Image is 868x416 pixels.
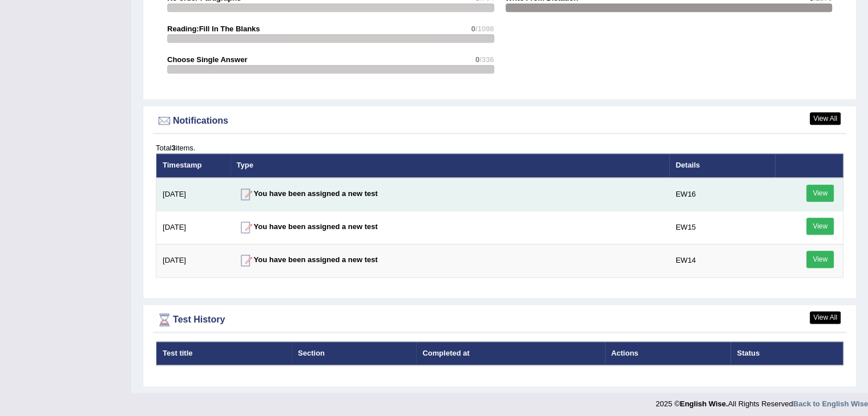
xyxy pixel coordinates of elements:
[292,341,416,365] th: Section
[171,144,175,152] b: 3
[156,341,292,365] th: Test title
[669,153,775,177] th: Details
[167,25,260,33] strong: Reading:Fill In The Blanks
[156,112,843,129] div: Notifications
[806,218,834,235] a: View
[231,153,669,177] th: Type
[810,112,841,125] a: View All
[793,399,868,408] a: Back to English Wise
[680,399,728,408] strong: English Wise.
[479,55,494,64] span: /336
[806,185,834,202] a: View
[605,341,731,365] th: Actions
[669,211,775,244] td: EW15
[156,311,843,328] div: Test History
[475,25,494,33] span: /1098
[416,341,604,365] th: Completed at
[237,255,378,264] strong: You have been assigned a new test
[471,25,475,33] span: 0
[656,393,868,409] div: 2025 © All Rights Reserved
[156,142,843,153] div: Total items.
[156,153,231,177] th: Timestamp
[730,341,843,365] th: Status
[669,178,775,211] td: EW16
[806,251,834,268] a: View
[156,244,231,277] td: [DATE]
[237,222,378,231] strong: You have been assigned a new test
[237,189,378,198] strong: You have been assigned a new test
[810,311,841,324] a: View All
[669,244,775,277] td: EW14
[475,55,479,64] span: 0
[156,211,231,244] td: [DATE]
[167,55,247,64] strong: Choose Single Answer
[156,178,231,211] td: [DATE]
